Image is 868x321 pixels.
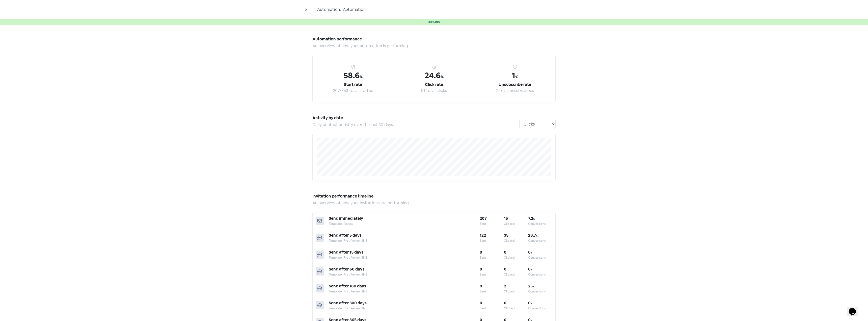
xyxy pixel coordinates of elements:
[480,272,504,277] div: Sent
[528,255,552,260] div: Conversions
[329,250,363,255] span: Send after 15 days
[312,122,519,128] div: Daily contact activity over the last 30 days.
[504,250,506,255] b: 0
[528,238,552,243] div: Conversions
[312,35,556,43] h5: Automation performance
[504,216,508,221] b: 15
[528,233,537,238] b: 28.7
[531,252,532,254] span: %
[329,221,480,226] div: Template: Review
[360,74,363,80] span: %
[531,302,532,305] span: %
[512,69,518,82] div: 1
[531,268,532,271] span: %
[515,74,518,80] span: %
[480,216,487,221] b: 207
[528,300,532,306] b: 0
[504,255,528,260] div: Clicked
[421,88,447,94] div: 51 total clicks
[480,233,486,238] b: 122
[504,272,528,277] div: Clicked
[528,250,532,255] b: 0
[504,289,528,294] div: Clicked
[504,238,528,243] div: Clicked
[480,255,504,260] div: Sent
[480,300,482,306] b: 0
[528,266,532,272] b: 0
[312,43,556,49] div: An overview of how your automation is performing.
[329,283,366,289] span: Send after 180 days
[480,266,482,272] b: 8
[329,306,480,311] div: Template: First Review SMS
[528,289,552,294] div: Conversions
[480,306,504,311] div: Sent
[528,272,552,277] div: Conversions
[344,82,362,88] div: Start rate
[441,74,444,80] span: %
[317,7,341,13] span: Automation:
[312,114,519,122] h5: Activity by date
[504,300,506,306] b: 0
[480,283,482,289] b: 8
[329,266,364,272] span: Send after 60 days
[533,218,535,220] span: %
[536,235,537,237] span: %
[480,289,504,294] div: Sent
[504,283,506,289] b: 2
[528,306,552,311] div: Conversions
[528,221,552,226] div: Conversions
[480,238,504,243] div: Sent
[528,216,535,221] b: 7.2
[329,272,480,277] div: Template: First Review SMS
[329,216,363,221] span: Send immediately
[499,82,531,88] div: Unsubscribe rate
[329,233,362,238] span: Send after 5 days
[333,88,373,94] div: 207/353 total started
[329,255,480,260] div: Template: First Review SMS
[312,192,556,200] h5: Invitation performance timeline
[329,238,480,243] div: Template: First Review SMS
[533,285,534,288] span: %
[343,69,363,82] div: 58.6
[424,69,444,82] div: 24.6
[504,233,508,238] b: 35
[504,306,528,311] div: Clicked
[847,301,863,316] iframe: chat widget
[480,250,482,255] b: 8
[480,221,504,226] div: Sent
[425,82,443,88] div: Click rate
[312,200,556,206] div: An overview of how your invitations are performing.
[504,221,528,226] div: Clicked
[496,88,534,94] div: 2 total unsubscribes
[329,289,480,294] div: Template: First Review SMS
[528,283,534,289] b: 25
[329,300,367,306] span: Send after 300 days
[504,266,506,272] b: 0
